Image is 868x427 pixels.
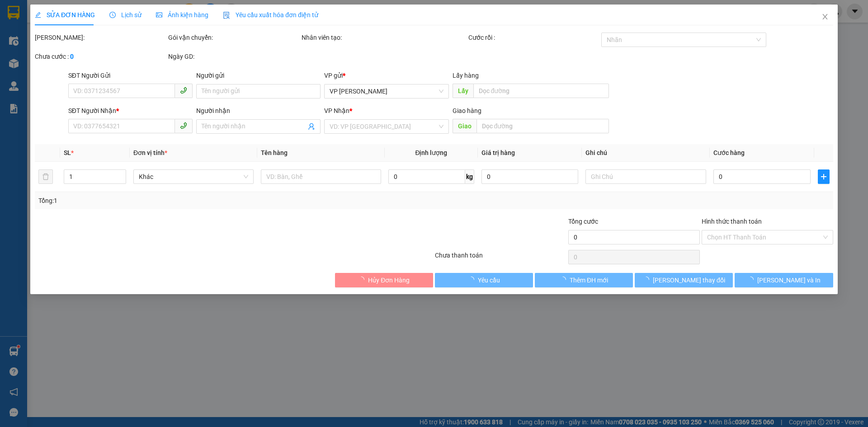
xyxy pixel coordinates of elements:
button: [PERSON_NAME] thay đổi [635,273,733,287]
span: clock-circle [109,12,116,18]
span: [PERSON_NAME] và In [757,275,821,285]
div: Ngày GD: [168,52,300,61]
span: loading [560,277,570,283]
div: [PERSON_NAME]: [35,33,166,42]
span: Tổng cước [568,218,598,225]
div: Người nhận [196,106,321,116]
div: Gói vận chuyển: [168,33,300,42]
input: Ghi Chú [586,169,706,184]
span: Yêu cầu [478,275,500,285]
span: phone [180,87,187,94]
button: [PERSON_NAME] và In [735,273,833,287]
button: Thêm ĐH mới [535,273,633,287]
button: Close [812,5,838,30]
span: Yêu cầu xuất hóa đơn điện tử [223,11,318,19]
div: Tổng: 1 [38,196,335,206]
span: Giao hàng [453,107,481,114]
span: [PERSON_NAME] thay đổi [653,275,725,285]
span: Tên hàng [261,149,288,156]
span: VP MỘC CHÂU [330,84,443,98]
span: VP Nhận [325,107,350,114]
label: Hình thức thanh toán [702,218,762,225]
button: plus [818,169,830,184]
span: edit [35,12,41,18]
span: Giá trị hàng [481,149,515,156]
input: Dọc đường [476,119,609,133]
span: Lịch sử [109,11,142,19]
div: Chưa cước : [35,52,166,61]
button: Yêu cầu [435,273,533,287]
div: Nhân viên tạo: [302,33,467,42]
div: Người gửi [196,70,321,80]
span: Đơn vị tính [133,149,167,156]
div: Chưa thanh toán [434,250,567,266]
span: SỬA ĐƠN HÀNG [35,11,95,19]
input: VD: Bàn, Ghế [261,169,381,184]
span: Giao [453,119,476,133]
th: Ghi chú [582,144,710,162]
span: Định lượng [415,149,448,156]
span: Lấy hàng [453,72,479,79]
img: icon [223,12,230,19]
input: Dọc đường [473,84,609,98]
b: 0 [70,53,74,60]
span: user-add [308,123,316,130]
div: SĐT Người Nhận [68,106,193,116]
div: VP gửi [325,70,449,80]
div: Cước rồi : [468,33,600,42]
button: Hủy Đơn Hàng [335,273,433,287]
span: Khác [139,170,248,183]
span: Hủy Đơn Hàng [368,275,410,285]
span: SL [64,149,71,156]
span: phone [180,122,187,129]
span: close [821,13,829,20]
span: Thêm ĐH mới [570,275,608,285]
span: plus [818,173,829,180]
span: Cước hàng [713,149,745,156]
span: loading [643,277,653,283]
span: picture [156,12,162,18]
span: loading [747,277,757,283]
span: kg [465,169,474,184]
button: delete [38,169,53,184]
span: loading [358,277,368,283]
span: Ảnh kiện hàng [156,11,208,19]
span: Lấy [453,84,473,98]
span: loading [468,277,478,283]
div: SĐT Người Gửi [68,70,193,80]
